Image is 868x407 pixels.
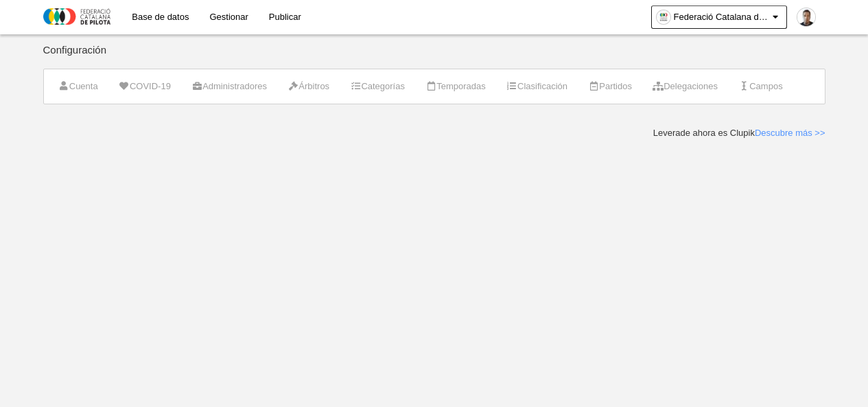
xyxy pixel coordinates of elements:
[731,76,790,97] a: Campos
[51,76,106,97] a: Cuenta
[43,45,825,69] div: Configuración
[674,10,770,24] span: Federació Catalana de Pilota
[184,76,274,97] a: Administradores
[651,5,787,29] a: Federació Catalana de Pilota
[657,10,670,24] img: OameYsTrywk4.30x30.jpg
[418,76,493,97] a: Temporadas
[797,8,815,26] img: Pa7rUElv1kqe.30x30.jpg
[111,76,178,97] a: COVID-19
[645,76,725,97] a: Delegaciones
[43,8,110,25] img: Federació Catalana de Pilota
[342,76,412,97] a: Categorías
[280,76,337,97] a: Árbitros
[580,76,640,97] a: Partidos
[653,127,825,139] div: Leverade ahora es Clupik
[499,76,575,97] a: Clasificación
[755,128,825,138] a: Descubre más >>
